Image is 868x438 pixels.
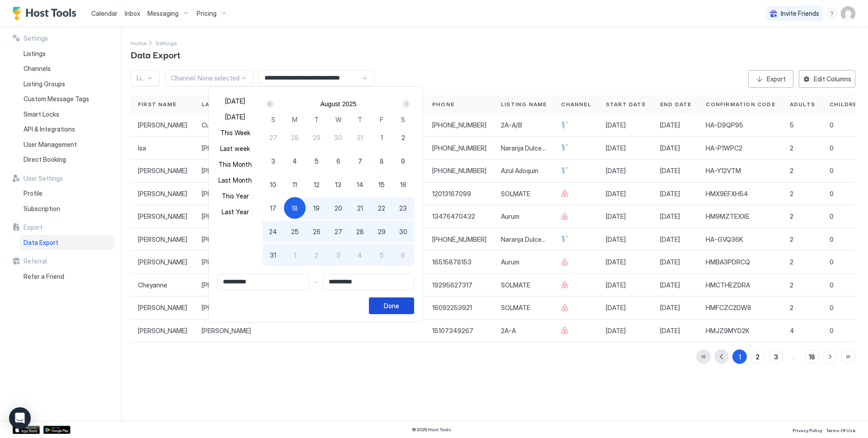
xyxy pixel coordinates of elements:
span: 5 [380,250,384,260]
button: 18 [284,197,306,219]
span: M [292,115,297,124]
button: 9 [392,150,414,172]
input: Input Field [323,274,414,290]
button: 21 [349,197,371,219]
button: 12 [306,174,327,195]
button: 3 [262,150,284,172]
span: 5 [315,156,319,166]
span: 6 [401,250,405,260]
button: 24 [262,221,284,242]
button: 19 [306,197,327,219]
button: Last Month [217,174,253,186]
span: 19 [313,203,320,213]
span: 28 [291,133,299,142]
button: 27 [327,221,349,242]
span: 25 [291,227,299,236]
button: 22 [371,197,392,219]
span: 9 [401,156,405,166]
span: 3 [271,156,275,166]
button: 2 [306,244,327,266]
span: 6 [336,156,340,166]
div: Open Intercom Messenger [9,407,31,429]
button: 13 [327,174,349,195]
span: 26 [313,227,321,236]
button: This Week [217,127,253,139]
button: 5 [306,150,327,172]
span: 21 [357,203,363,213]
button: Next [400,99,412,109]
button: 26 [306,221,327,242]
span: 27 [269,133,277,142]
span: 2 [315,250,318,260]
span: 1 [381,133,383,142]
button: 3 [327,244,349,266]
button: 29 [306,127,327,148]
span: 1 [294,250,296,260]
button: Prev [264,99,277,109]
span: S [271,115,275,124]
span: 18 [292,203,298,213]
span: 29 [378,227,386,236]
button: 2025 [342,100,356,108]
button: 6 [327,150,349,172]
span: 23 [399,203,407,213]
span: - [314,278,317,286]
button: This Month [217,158,253,170]
span: F [380,115,383,124]
button: 28 [284,127,306,148]
button: 1 [284,244,306,266]
button: 4 [284,150,306,172]
button: 5 [371,244,392,266]
span: 12 [314,180,320,189]
span: 24 [269,227,277,236]
span: 28 [356,227,364,236]
button: August [320,100,340,108]
button: 30 [392,221,414,242]
span: 4 [292,156,297,166]
span: 13 [335,180,341,189]
button: 2 [392,127,414,148]
span: 20 [335,203,342,213]
div: Done [384,301,399,311]
button: [DATE] [217,111,253,123]
button: Last week [217,142,253,155]
span: 4 [358,250,362,260]
span: 17 [270,203,276,213]
button: 14 [349,174,371,195]
span: 30 [399,227,407,236]
span: 11 [292,180,297,189]
span: 2 [401,133,405,142]
button: 20 [327,197,349,219]
button: 6 [392,244,414,266]
button: 23 [392,197,414,219]
span: 10 [270,180,276,189]
span: T [314,115,319,124]
button: 27 [262,127,284,148]
button: 17 [262,197,284,219]
button: 15 [371,174,392,195]
span: 22 [378,203,385,213]
button: 1 [371,127,392,148]
span: T [358,115,362,124]
span: 30 [334,133,342,142]
span: 8 [380,156,384,166]
button: 29 [371,221,392,242]
span: 7 [358,156,362,166]
button: 11 [284,174,306,195]
span: 16 [400,180,406,189]
button: 8 [371,150,392,172]
button: 10 [262,174,284,195]
button: 25 [284,221,306,242]
span: 31 [357,133,363,142]
button: 31 [349,127,371,148]
button: 31 [262,244,284,266]
input: Input Field [217,274,308,290]
span: 14 [357,180,363,189]
button: 28 [349,221,371,242]
span: S [401,115,405,124]
button: 7 [349,150,371,172]
button: [DATE] [217,95,253,107]
span: W [335,115,341,124]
